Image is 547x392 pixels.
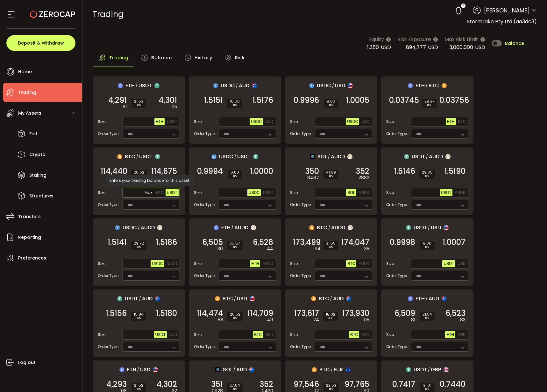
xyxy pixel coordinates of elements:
span: BTC [223,295,233,303]
img: eth_portfolio.svg [408,296,413,301]
em: .05 [363,317,369,323]
img: usdt_portfolio.svg [117,296,122,301]
span: 114,440 [101,168,127,175]
span: 1.0007 [443,239,465,246]
span: BTC [350,332,358,337]
button: BTC [457,118,467,125]
img: usdc_portfolio.svg [213,83,218,88]
img: usdc_portfolio.svg [309,83,314,88]
span: USD [381,44,391,51]
span: Home [18,67,32,76]
span: AUDD [331,153,345,160]
i: BPS [422,174,433,178]
span: USDC [152,261,163,266]
span: Size [98,190,105,196]
span: Order Type [386,273,407,279]
img: zuPXiwguUFiBOIQyqLOiXsnnNitlx7q4LCwEbLHADjIpTka+Lip0HH8D0VTrd02z+wEAAAAASUVORK5CYII= [445,154,451,159]
span: Risk Exposure [397,35,431,43]
span: ETH [221,224,231,232]
span: Size [290,332,298,338]
img: btc_portfolio.svg [117,154,122,159]
img: zuPXiwguUFiBOIQyqLOiXsnnNitlx7q4LCwEbLHADjIpTka+Lip0HH8D0VTrd02z+wEAAAAASUVORK5CYII= [348,225,353,230]
span: USD [431,224,441,232]
span: Size [98,119,105,125]
span: AUD [333,295,344,303]
img: btc_portfolio.svg [309,225,314,230]
em: / [328,154,330,160]
em: / [136,83,138,89]
em: / [136,154,138,160]
em: / [138,225,140,231]
em: / [428,225,430,231]
span: USDT [139,153,153,160]
img: btc_portfolio.svg [312,367,317,372]
span: USDT [414,224,427,232]
img: sol_portfolio.png [310,154,315,159]
span: USDC [317,82,331,89]
span: 6,505 [202,239,223,246]
img: aud_portfolio.svg [442,296,447,301]
span: Size [194,119,202,125]
span: 6,523 [445,310,465,317]
span: 20.52 [230,312,240,316]
button: USDT [262,189,275,196]
span: 174,047 [341,239,369,246]
span: SOL [317,153,327,160]
span: Order Type [290,131,311,137]
span: 114,709 [247,310,273,317]
span: 20.52 [134,170,144,174]
span: BTC [458,119,466,124]
span: AUDD [359,190,369,195]
img: eth_portfolio.svg [119,367,124,372]
img: usdt_portfolio.svg [406,225,411,230]
em: / [236,83,238,89]
span: 41.09 [326,170,336,174]
img: usdt_portfolio.svg [155,154,160,159]
span: USDC [123,224,137,232]
span: Size [98,261,105,267]
span: 114,474 [197,310,223,317]
span: 0.03756 [439,97,469,103]
button: AUDD [165,260,178,267]
i: BPS [134,316,144,320]
button: BTC [346,260,356,267]
span: AUD [361,332,369,337]
em: / [330,296,332,302]
span: Risk [235,51,245,64]
span: BTC [319,295,329,303]
span: Size [194,332,202,338]
span: Size [194,261,202,267]
img: zuPXiwguUFiBOIQyqLOiXsnnNitlx7q4LCwEbLHADjIpTka+Lip0HH8D0VTrd02z+wEAAAAASUVORK5CYII= [157,225,162,230]
span: 31.55 [326,241,336,245]
img: btc_portfolio.svg [442,83,447,88]
img: btc_portfolio.svg [215,296,220,301]
button: USDT [166,118,179,125]
span: USD [428,44,438,51]
span: USD [361,119,369,124]
span: USDT [125,295,138,303]
span: AUDD [331,224,345,232]
span: ETH [416,295,425,303]
span: AUDD [359,261,369,266]
em: / [332,83,334,89]
span: Order Type [98,344,118,350]
button: BTC [349,331,359,338]
span: Log out [18,358,36,367]
button: AUD [168,331,178,338]
button: USDC [250,118,263,125]
span: Structures [29,191,53,201]
span: Trading [18,88,36,97]
button: ETH [446,118,456,125]
img: usdt_portfolio.svg [253,154,258,159]
em: / [234,154,236,160]
button: BTC [253,331,263,338]
span: 352 [356,168,369,175]
em: .81 [410,317,415,323]
span: Trading [109,51,129,64]
span: Transfers [18,212,41,221]
span: AUD [265,119,273,124]
span: AUDD [234,224,248,232]
span: Max [143,190,154,196]
em: .81 [122,103,127,110]
span: Order Type [98,202,118,208]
